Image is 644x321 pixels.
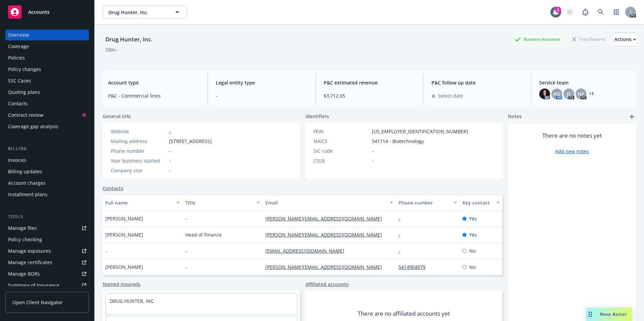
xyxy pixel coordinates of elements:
[5,30,89,40] a: Overview
[108,92,199,99] span: P&C - Commercial lines
[398,264,431,270] a: 5414904979
[563,5,577,19] a: Start snowing
[579,5,592,19] a: Report a Bug
[183,194,262,211] button: Title
[5,246,89,256] a: Manage exposures
[314,138,369,145] div: NAICS
[5,110,89,120] a: Contract review
[8,166,42,177] div: Billing updates
[105,263,143,271] span: [PERSON_NAME]
[469,263,476,271] span: No
[305,113,329,120] span: Identifiers
[469,231,477,238] span: Yes
[111,167,166,174] div: Company size
[169,128,171,135] a: -
[586,308,632,321] button: Nova Assist
[358,310,450,318] span: There are no affiliated accounts yet
[539,79,631,86] span: Service team
[111,147,166,154] div: Phone number
[610,5,623,19] a: Switch app
[5,98,89,109] a: Contacts
[5,145,89,152] div: Billing
[5,257,89,268] a: Manage certificates
[103,113,131,120] span: General info
[567,91,571,98] span: JS
[105,199,172,206] div: Full name
[324,79,415,86] span: P&C estimated revenue
[185,199,252,206] div: Title
[5,223,89,234] a: Manage files
[110,298,154,304] a: DRUG HUNTER, INC
[5,64,89,75] a: Policy changes
[8,223,37,234] div: Manage files
[105,231,143,238] span: [PERSON_NAME]
[5,280,89,291] a: Summary of insurance
[5,166,89,177] a: Billing updates
[8,41,29,52] div: Coverage
[5,213,89,220] div: Tools
[5,52,89,63] a: Policies
[265,231,387,238] a: [PERSON_NAME][EMAIL_ADDRESS][DOMAIN_NAME]
[216,92,307,99] span: -
[169,138,212,145] span: [STREET_ADDRESS]
[398,231,406,238] a: -
[8,64,41,75] div: Policy changes
[169,147,171,154] span: -
[105,247,107,254] span: -
[12,299,63,306] span: Open Client Navigator
[8,257,52,268] div: Manage certificates
[553,91,560,98] span: HG
[555,148,589,155] a: Add new notes
[438,92,463,99] span: Select date
[103,185,123,192] a: Contacts
[216,79,307,86] span: Legal entity type
[8,280,59,291] div: Summary of insurance
[314,128,369,135] div: FEIN
[372,138,424,145] span: 541714 - Biotechnology
[185,247,187,254] span: -
[594,5,608,19] a: Search
[431,79,523,86] span: P&C follow up date
[5,75,89,86] a: SSC Cases
[8,269,40,279] div: Manage BORs
[460,194,503,211] button: Key contact
[265,215,387,222] a: [PERSON_NAME][EMAIL_ADDRESS][DOMAIN_NAME]
[398,248,406,254] a: -
[103,194,183,211] button: Full name
[5,178,89,188] a: Account charges
[469,215,477,222] span: Yes
[542,132,602,140] span: There are no notes yet
[8,246,51,256] div: Manage exposures
[105,46,118,53] div: DBA: -
[8,155,26,166] div: Invoices
[586,308,594,321] div: Drag to move
[5,121,89,132] a: Coverage gap analysis
[305,281,349,288] a: Affiliated accounts
[396,194,460,211] button: Phone number
[324,92,415,99] span: $3,712.05
[628,113,636,121] a: add
[462,199,492,206] div: Key contact
[5,3,89,22] a: Accounts
[512,35,563,43] div: Business Insurance
[589,92,594,96] a: +1
[8,52,25,63] div: Policies
[555,7,561,13] div: 2
[185,263,187,271] span: -
[8,98,28,109] div: Contacts
[539,88,550,99] img: photo
[111,157,166,164] div: Year business started
[5,155,89,166] a: Invoices
[265,264,387,270] a: [PERSON_NAME][EMAIL_ADDRESS][DOMAIN_NAME]
[8,75,31,86] div: SSC Cases
[111,138,166,145] div: Mailing address
[8,234,42,245] div: Policy checking
[569,35,609,43] div: Total Rewards
[508,113,522,121] span: Notes
[372,128,468,135] span: [US_EMPLOYER_IDENTIFICATION_NUMBER]
[108,79,199,86] span: Account type
[263,194,396,211] button: Email
[5,234,89,245] a: Policy checking
[314,147,369,154] div: SIC code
